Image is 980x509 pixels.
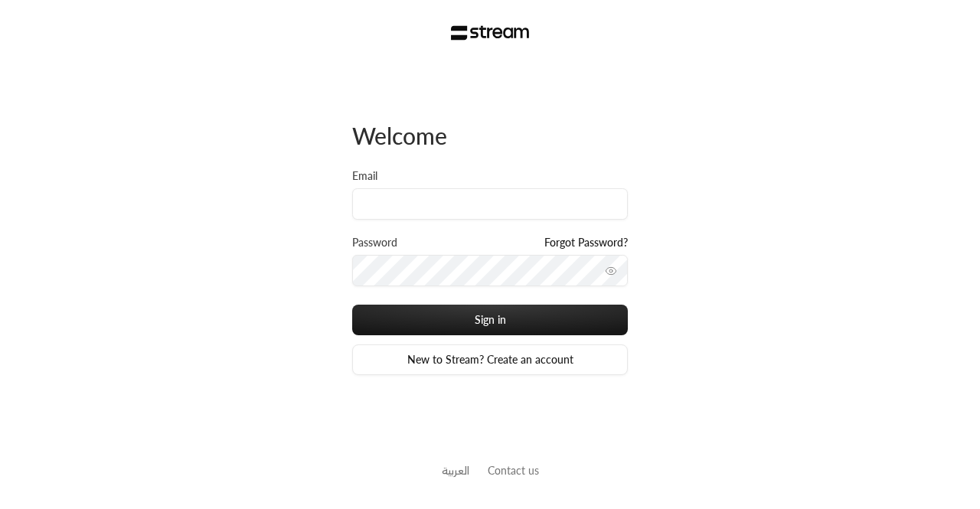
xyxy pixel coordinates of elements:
a: Contact us [488,464,539,477]
a: Forgot Password? [544,235,628,250]
span: Welcome [352,122,447,149]
img: Stream Logo [451,25,530,41]
button: Sign in [352,305,628,335]
button: toggle password visibility [599,259,623,283]
button: Contact us [488,462,539,478]
label: Password [352,235,397,250]
label: Email [352,168,377,184]
a: New to Stream? Create an account [352,344,628,375]
a: العربية [442,456,469,485]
